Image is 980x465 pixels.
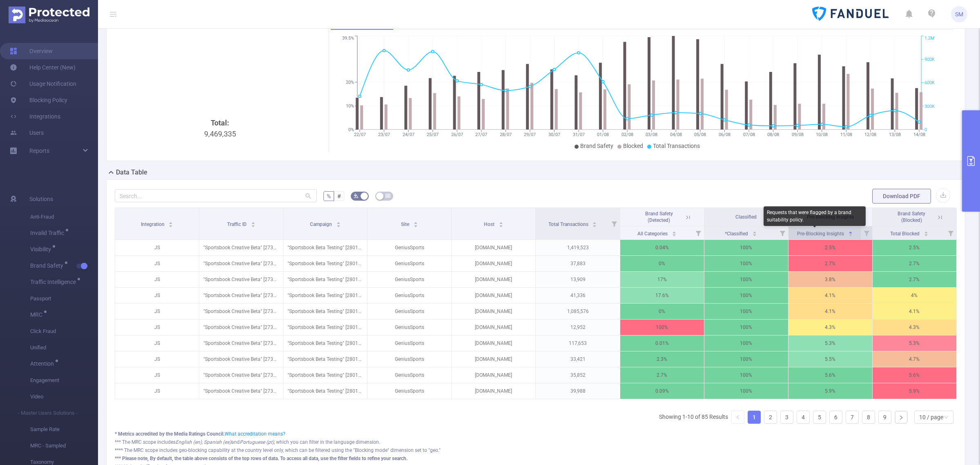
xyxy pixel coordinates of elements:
[169,224,173,226] i: icon: caret-down
[645,211,673,223] span: Brand Safety (Detected)
[211,118,229,127] b: Total:
[336,221,341,226] div: Sort
[199,383,283,399] p: "Sportsbook Creative Beta" [27356]
[731,411,744,424] li: Previous Page
[115,383,199,399] p: JS
[659,411,728,424] li: Showing 1-10 of 85 Results
[704,272,788,287] p: 100%
[283,240,367,255] p: "Sportsbook Beta Testing" [280108]
[646,132,657,137] tspan: 03/08
[704,383,788,399] p: 100%
[452,383,535,399] p: [DOMAIN_NAME]
[283,304,367,319] p: "Sportsbook Beta Testing" [280108]
[797,231,845,237] span: Pre-Blocking Insights
[367,304,451,319] p: GeniusSports
[367,335,451,351] p: GeniusSports
[829,411,842,424] li: 6
[704,351,788,367] p: 100%
[849,233,853,235] i: icon: caret-down
[781,411,793,423] a: 3
[115,320,199,335] p: JS
[753,233,757,235] i: icon: caret-down
[873,367,956,383] p: 5.6%
[115,272,199,287] p: JS
[898,211,925,223] span: Brand Safety (Blocked)
[816,132,828,137] tspan: 10/08
[452,367,535,383] p: [DOMAIN_NAME]
[955,6,963,22] span: SM
[452,272,535,287] p: [DOMAIN_NAME]
[840,132,852,137] tspan: 11/08
[115,455,957,462] div: *** Please note, By default, the table above consists of the top rows of data. To access all data...
[889,132,900,137] tspan: 13/08
[788,304,872,319] p: 4.1%
[704,367,788,383] p: 100%
[788,383,872,399] p: 5.9%
[592,221,597,226] div: Sort
[401,221,410,227] span: Site
[402,132,414,137] tspan: 24/07
[620,383,704,399] p: 0.09%
[227,221,248,227] span: Traffic ID
[895,411,908,424] li: Next Page
[199,272,283,287] p: "Sportsbook Creative Beta" [27356]
[413,221,418,226] div: Sort
[536,272,619,287] p: 13,909
[919,411,943,423] div: 10 / page
[767,132,779,137] tspan: 08/08
[337,193,341,199] span: #
[348,127,354,132] tspan: 0%
[354,132,365,137] tspan: 22/07
[704,240,788,255] p: 100%
[791,132,803,137] tspan: 09/08
[141,221,166,227] span: Integration
[451,132,463,137] tspan: 26/07
[199,256,283,271] p: "Sportsbook Creative Beta" [27356]
[620,256,704,271] p: 0%
[10,76,76,92] a: Usage Notification
[536,304,619,319] p: 1,085,576
[879,411,891,423] a: 9
[413,224,418,226] i: icon: caret-down
[367,272,451,287] p: GeniusSports
[30,209,98,225] span: Anti-Fraud
[116,168,147,177] h2: Data Table
[672,233,676,235] i: icon: caret-down
[873,320,956,335] p: 4.3%
[536,335,619,351] p: 117,653
[452,351,535,367] p: [DOMAIN_NAME]
[199,335,283,351] p: "Sportsbook Creative Beta" [27356]
[878,411,891,424] li: 9
[718,132,730,137] tspan: 06/08
[623,143,643,149] span: Blocked
[548,132,560,137] tspan: 30/07
[788,320,872,335] p: 4.3%
[608,208,620,239] i: Filter menu
[862,411,875,423] a: 8
[367,383,451,399] p: GeniusSports
[115,288,199,303] p: JS
[780,411,793,424] li: 3
[704,288,788,303] p: 100%
[536,256,619,271] p: 37,883
[452,304,535,319] p: [DOMAIN_NAME]
[752,230,757,235] div: Sort
[413,221,418,223] i: icon: caret-up
[176,439,231,445] i: English (en), Spanish (es)
[346,80,354,85] tspan: 20%
[924,230,929,235] div: Sort
[115,367,199,383] p: JS
[813,411,826,424] li: 5
[199,288,283,303] p: "Sportsbook Creative Beta" [27356]
[385,193,390,198] i: icon: table
[670,132,682,137] tspan: 04/08
[788,335,872,351] p: 5.3%
[30,230,67,236] span: Invalid Traffic
[115,189,317,202] input: Search...
[924,36,935,41] tspan: 1.2M
[484,221,496,227] span: Host
[342,36,354,41] tspan: 39.5%
[873,256,956,271] p: 2.7%
[536,288,619,303] p: 41,336
[797,411,810,424] li: 4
